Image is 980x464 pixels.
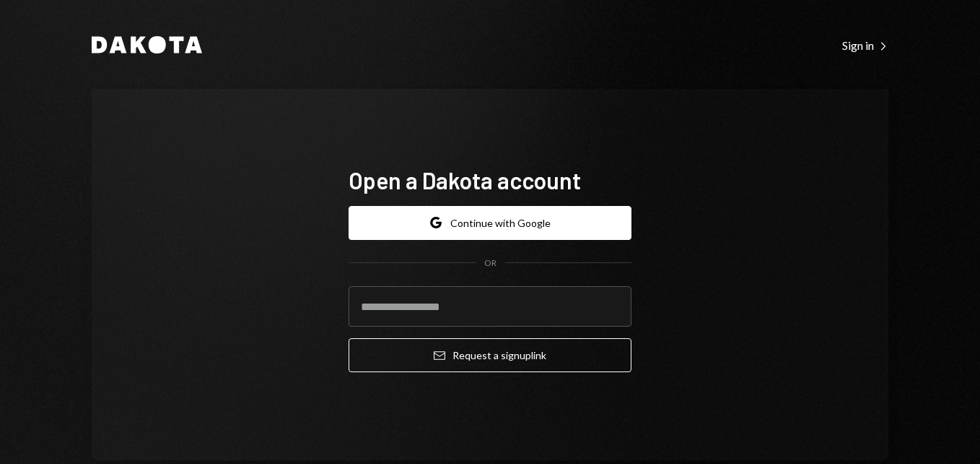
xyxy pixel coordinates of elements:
h1: Open a Dakota account [349,166,631,194]
div: Sign in [842,38,888,53]
a: Sign in [842,37,888,53]
div: OR [484,257,496,270]
button: Request a signuplink [349,338,631,372]
button: Continue with Google [349,206,631,240]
